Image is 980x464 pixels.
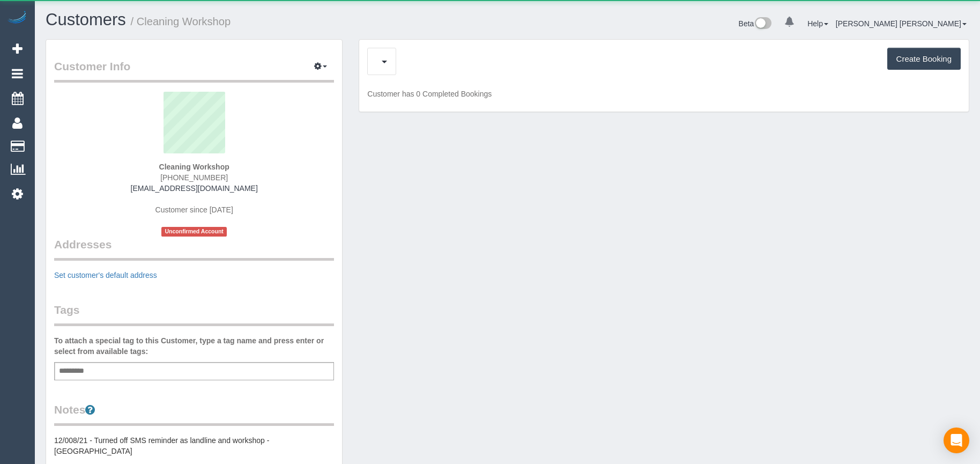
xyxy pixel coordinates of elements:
[46,10,126,29] a: Customers
[836,19,967,28] a: [PERSON_NAME] [PERSON_NAME]
[54,302,334,326] legend: Tags
[161,227,227,236] span: Unconfirmed Account
[160,173,228,182] span: [PHONE_NUMBER]
[944,428,969,453] div: Open Intercom Messenger
[367,89,961,99] p: Customer has 0 Completed Bookings
[754,17,771,31] img: New interface
[807,19,828,28] a: Help
[159,163,229,171] strong: Cleaning Workshop
[54,402,334,426] legend: Notes
[6,11,28,26] img: Automaid Logo
[131,184,258,193] a: [EMAIL_ADDRESS][DOMAIN_NAME]
[887,48,961,70] button: Create Booking
[155,205,233,214] span: Customer since [DATE]
[739,19,772,28] a: Beta
[131,16,231,27] small: / Cleaning Workshop
[54,335,334,357] label: To attach a special tag to this Customer, type a tag name and press enter or select from availabl...
[54,435,334,456] pre: 12/008/21 - Turned off SMS reminder as landline and workshop - [GEOGRAPHIC_DATA]
[54,271,157,279] a: Set customer's default address
[54,58,334,83] legend: Customer Info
